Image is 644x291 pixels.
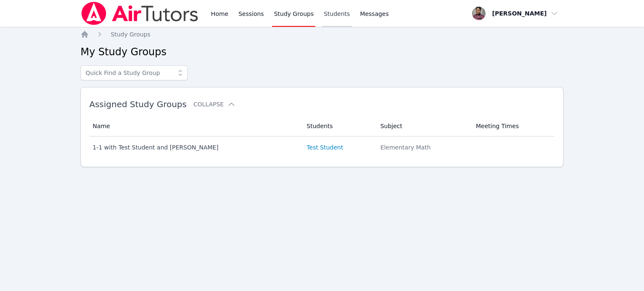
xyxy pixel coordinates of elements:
div: 1-1 with Test Student and [PERSON_NAME] [93,143,296,152]
button: Collapse [193,100,235,108]
span: Messages [360,10,389,18]
th: Students [301,116,375,136]
a: Test Student [306,143,343,152]
span: Study Groups [111,31,151,38]
tr: 1-1 with Test Student and [PERSON_NAME]Test StudentElementary Math [89,136,555,158]
img: Air Tutors [80,2,199,25]
div: Elementary Math [380,143,466,152]
th: Name [89,116,301,136]
input: Quick Find a Study Group [80,65,188,80]
nav: Breadcrumb [80,30,563,39]
a: Study Groups [111,30,151,39]
th: Subject [375,116,471,136]
span: Assigned Study Groups [89,99,187,109]
h2: My Study Groups [80,45,563,59]
th: Meeting Times [471,116,555,136]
